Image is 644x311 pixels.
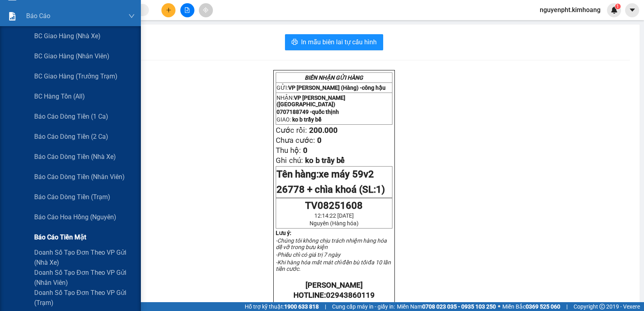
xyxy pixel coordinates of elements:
span: ko b trầy bể [292,116,322,123]
button: printerIn mẫu biên lai tự cấu hình [285,34,383,50]
span: BC giao hàng (nhà xe) [34,31,101,41]
p: GỬI: [3,16,118,31]
span: Doanh số tạo đơn theo VP gửi (nhà xe) [34,247,135,268]
span: 1) [376,184,385,195]
button: caret-down [625,3,639,17]
span: Báo cáo dòng tiền (nhà xe) [34,152,116,162]
span: Báo cáo hoa hồng (Nguyên) [34,212,116,222]
span: TV08251608 [305,200,363,211]
span: BC giao hàng (trưởng trạm) [34,71,118,81]
p: GỬI: [277,84,392,91]
span: In mẫu biên lai tự cấu hình [301,37,377,47]
span: GIAO: [3,60,55,68]
span: copyright [599,304,605,309]
span: VP [PERSON_NAME] ([GEOGRAPHIC_DATA]) [277,95,345,107]
span: 0707188749 - [277,109,339,115]
span: ko b trầy bể [21,60,55,68]
span: GIAO: [277,116,322,123]
em: -Phiếu chỉ có giá trị 7 ngày [276,251,341,258]
span: | [325,302,326,311]
span: xe máy 59v2 26778 + chìa khoá (SL: [277,169,385,195]
span: Cung cấp máy in - giấy in: [332,302,395,311]
span: Báo cáo [26,11,50,21]
span: công hậu [3,16,114,31]
span: Doanh số tạo đơn theo VP gửi (nhân viên) [34,268,135,288]
span: Báo cáo dòng tiền (2 ca) [34,132,108,142]
span: Miền Nam [397,302,496,311]
span: Hỗ trợ kỹ thuật: [245,302,319,311]
span: BC giao hàng (nhân viên) [34,51,109,61]
span: down [128,13,135,19]
sup: 1 [615,4,621,9]
span: VP [PERSON_NAME] ([GEOGRAPHIC_DATA]) [3,35,81,50]
span: ko b trầy bể [305,156,345,165]
span: 0 [317,136,322,145]
span: Chưa cước: [276,136,315,145]
span: VP [PERSON_NAME] (Hàng) - [3,16,114,31]
strong: BIÊN NHẬN GỬI HÀNG [27,4,93,12]
span: quốc thịnh [312,109,339,115]
span: nguyenpht.kimhoang [533,5,607,15]
span: ⚪️ [498,305,500,308]
strong: HOTLINE: [293,291,375,300]
strong: 0708 023 035 - 0935 103 250 [422,303,496,310]
span: 0 [303,146,308,155]
span: Ghi chú: [276,156,303,165]
button: plus [161,3,175,17]
span: Nguyên (Hàng hóa) [310,220,359,227]
em: -Khi hàng hóa mất mát chỉ đền bù tối đa 10 lần tiền cước. [276,259,391,272]
p: NHẬN: [3,35,118,50]
span: 12:14:22 [DATE] [314,212,354,219]
span: Cước rồi: [276,126,307,135]
span: công hậu [362,84,386,91]
img: solution-icon [8,12,17,21]
strong: 0369 525 060 [526,303,560,310]
span: aim [203,7,208,13]
button: aim [199,3,213,17]
span: Tên hàng: [277,169,385,195]
strong: Lưu ý: [276,230,291,236]
span: plus [166,7,171,13]
span: Doanh số tạo đơn theo VP gửi (trạm) [34,288,135,308]
span: Báo cáo dòng tiền (1 ca) [34,111,108,122]
span: | [566,302,568,311]
p: NHẬN: [277,95,392,107]
span: 0707188749 - [3,51,73,59]
span: printer [291,39,298,46]
span: VP [PERSON_NAME] (Hàng) - [288,84,386,91]
span: BC hàng tồn (all) [34,91,85,101]
button: file-add [180,3,194,17]
em: -Chúng tôi không chịu trách nhiệm hàng hóa dễ vỡ trong bưu kiện [276,237,387,250]
strong: BIÊN NHẬN GỬI HÀNG [305,74,363,81]
span: Báo cáo tiền mặt [34,232,86,242]
span: 1 [616,4,619,9]
span: Báo cáo dòng tiền (nhân viên) [34,172,125,182]
strong: 1900 633 818 [284,303,319,310]
span: 02943860119 [326,291,375,300]
span: file-add [184,7,190,13]
img: icon-new-feature [611,6,618,14]
span: Miền Bắc [502,302,560,311]
span: 200.000 [309,126,338,135]
strong: [PERSON_NAME] [305,281,363,290]
span: caret-down [629,6,636,14]
span: quốc thịnh [43,51,73,59]
span: Báo cáo dòng tiền (trạm) [34,192,110,202]
span: Thu hộ: [276,146,301,155]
